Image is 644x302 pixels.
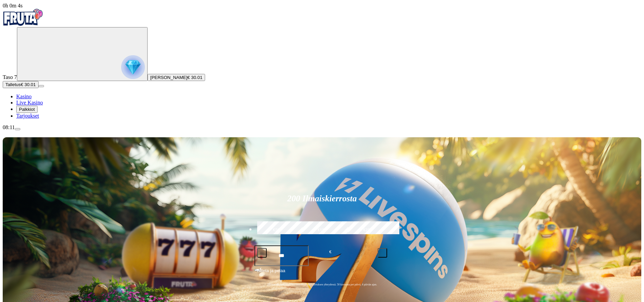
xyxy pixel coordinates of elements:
[15,128,20,130] button: menu
[148,74,205,81] button: [PERSON_NAME]€ 30.01
[3,74,17,80] span: Taso 7
[16,100,43,105] a: Live Kasino
[257,248,267,258] button: minus icon
[378,248,387,258] button: plus icon
[260,267,262,271] span: €
[329,249,331,255] span: €
[254,267,390,280] button: Talleta ja pelaa
[3,81,39,88] button: Talletusplus icon€ 30.01
[3,21,43,27] a: Fruta
[39,85,44,87] button: menu
[16,106,38,113] button: Palkkiot
[17,27,148,81] button: reward progress
[16,94,31,99] a: Kasino
[3,94,641,119] nav: Main menu
[3,9,43,26] img: Fruta
[3,124,15,130] span: 08:11
[256,220,297,240] label: €50
[187,75,202,80] span: € 30.01
[21,82,36,87] span: € 30.01
[121,55,145,79] img: reward progress
[301,220,343,240] label: €150
[257,267,285,280] span: Talleta ja pelaa
[3,3,23,8] span: user session time
[150,75,187,80] span: [PERSON_NAME]
[5,82,21,87] span: Talletus
[19,107,35,112] span: Palkkiot
[16,113,39,119] a: Tarjoukset
[3,9,641,119] nav: Primary
[347,220,388,240] label: €250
